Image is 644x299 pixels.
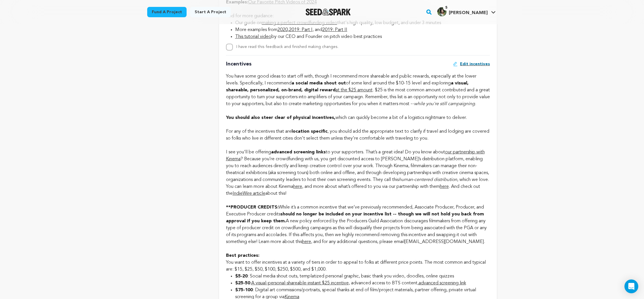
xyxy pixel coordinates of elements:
[414,102,475,106] em: while you're still campaigning
[436,6,497,18] span: Shea F.'s Profile
[147,7,187,17] a: Fund a project
[235,288,253,292] strong: $75-100
[226,73,490,121] div: You have some good ideas to start off with, though I recommend more shareable and public rewards,...
[262,21,337,25] a: making a perfect crowdfunding video
[289,28,313,32] a: 2019: Part I
[235,34,271,39] a: This tutorial video
[293,184,302,189] a: here
[453,61,490,67] a: Edit incentives
[292,129,327,134] strong: location specific
[233,191,265,196] a: IndieWire article
[292,81,346,86] strong: a social media shout out
[624,279,638,293] div: Open Intercom Messenger
[443,5,450,11] span: 5
[226,212,484,223] strong: should no longer be included on your incentive list -- though we will not hold you back from appr...
[437,7,488,16] div: Shea F.'s Profile
[322,28,347,32] a: 2019: Part II
[235,280,490,287] li: : , advanced access to BTS content,
[419,281,466,286] a: advanced screening link
[226,245,490,273] div: You want to offer incentives at a variety of tiers in order to appeal to folks at different price...
[236,45,338,49] label: I have read this feedback and finished making changes.
[440,184,449,189] a: here
[277,28,288,32] a: 2020
[190,7,231,17] a: Start a project
[271,150,326,155] strong: advanced screening links
[226,60,252,68] p: Incentives
[235,273,490,280] li: : Social media shout outs, templatized personal graphic, basic thank you video, doodles, online q...
[306,9,351,16] a: Seed&Spark Homepage
[226,253,259,258] strong: Best practices:
[460,61,490,67] span: Edit incentives
[235,26,490,33] li: More examples from , , and
[302,240,311,244] a: here
[226,204,490,245] div: While it’s a common incentive that we’ve previously recommended, Associate Producer, Producer, an...
[226,81,469,92] strong: a visual, shareable, personalized, on-brand, digital reward
[336,88,373,92] a: at the $25 amount
[226,150,485,161] a: our partnership with Kinema
[449,11,488,15] span: [PERSON_NAME]
[251,281,349,286] a: A visual-personal-shareable-instant $25 incentive
[226,149,490,197] div: I see you’ll be offering to your supporters. That’s a great idea! Do you know about ? Because you...
[226,115,336,120] strong: You should also steer clear of physical incentives,
[235,281,250,286] strong: $25-50
[235,274,248,279] strong: $5-20
[437,7,446,16] img: 85a4436b0cd5ff68.jpg
[399,178,457,182] em: human-centered distribution
[306,9,351,16] img: Seed&Spark Logo Dark Mode
[235,33,490,40] li: by our CEO and Founder on pitch video best practices
[226,121,490,149] div: For any of the incentives that are , you should add the appropriate text to clarify if travel and...
[436,6,497,16] a: Shea F.'s Profile
[226,205,279,210] strong: **PRODUCER CREDITS:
